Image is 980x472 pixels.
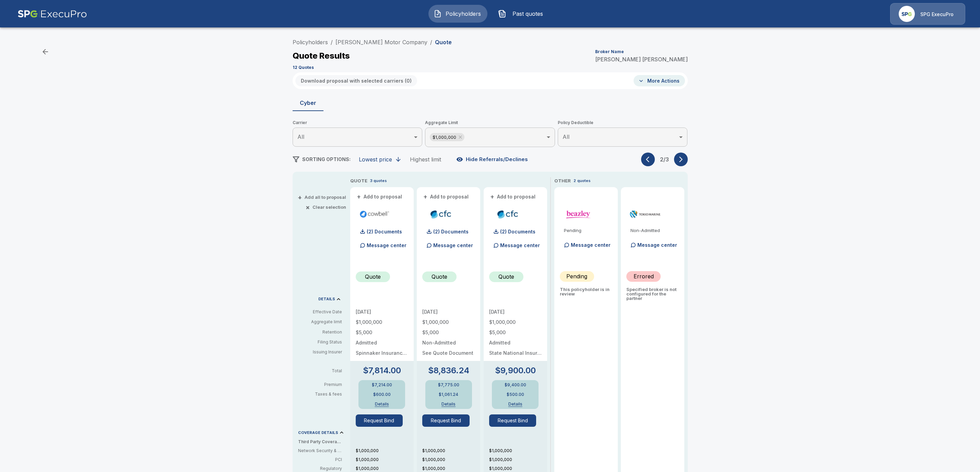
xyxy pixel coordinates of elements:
[298,319,342,325] p: Aggregate limit
[564,228,612,233] p: Pending
[560,287,612,296] p: This policyholder is in review
[890,3,965,25] a: Agency IconSPG ExecuPro
[422,351,475,355] p: See Quote Document
[298,392,347,396] p: Taxes & fees
[563,209,594,219] img: beazleycyber
[370,178,387,184] p: 3 quotes
[489,465,547,472] p: $1,000,000
[299,195,346,199] button: +Add all to proposal
[356,310,408,314] p: [DATE]
[432,273,447,281] p: Quote
[435,39,452,45] p: Quote
[423,194,427,199] span: +
[422,330,475,335] p: $5,000
[298,465,342,472] p: Regulatory: In case you're fined by regulators (e.g., for breaching consumer privacy)
[422,457,480,463] p: $1,000,000
[430,38,432,46] li: /
[571,241,611,249] p: Message center
[298,329,342,335] p: Retention
[422,465,480,472] p: $1,000,000
[422,414,470,427] button: Request Bind
[563,133,569,140] span: All
[595,57,688,62] p: [PERSON_NAME] [PERSON_NAME]
[439,392,458,397] p: $1,061.24
[306,205,310,209] span: ×
[368,402,395,406] button: Details
[438,383,459,387] p: $7,775.00
[356,414,403,427] button: Request Bind
[489,310,542,314] p: [DATE]
[350,178,367,184] p: QUOTE
[634,272,654,280] p: Errored
[626,287,679,301] p: Specified broker is not configured for the partner
[356,351,408,355] p: Spinnaker Insurance Company NAIC #24376, AM Best "A-" (Excellent) Rated.
[629,209,661,219] img: tmhcccyber
[428,5,487,23] button: Policyholders IconPolicyholders
[298,349,342,355] p: Issuing Insurer
[295,75,417,86] button: Download proposal with selected carriers (0)
[331,38,333,46] li: /
[357,194,361,199] span: +
[595,50,624,54] p: Broker Name
[495,366,536,375] p: $9,900.00
[433,242,473,249] p: Message center
[293,65,314,70] p: 12 Quotes
[455,153,531,166] button: Hide Referrals/Declines
[363,366,401,375] p: $7,814.00
[293,52,350,60] p: Quote Results
[428,366,469,375] p: $8,836.24
[433,229,469,234] p: (2) Documents
[507,392,524,397] p: $500.00
[500,242,540,249] p: Message center
[658,157,671,162] p: 2 / 3
[492,209,524,219] img: cfccyberadmitted
[500,229,535,234] p: (2) Documents
[367,229,402,234] p: (2) Documents
[356,414,408,427] span: Request Bind
[293,119,423,126] span: Carrier
[356,457,414,463] p: $1,000,000
[298,383,347,387] p: Premium
[498,10,506,18] img: Past quotes Icon
[356,448,414,454] p: $1,000,000
[298,309,342,315] p: Effective Date
[566,272,587,280] p: Pending
[302,156,351,162] span: SORTING OPTIONS:
[489,351,542,355] p: State National Insurance Company Inc.
[422,320,475,325] p: $1,000,000
[574,178,576,184] p: 2
[489,457,547,463] p: $1,000,000
[318,297,335,301] p: DETAILS
[298,339,342,345] p: Filing Status
[434,10,442,18] img: Policyholders Icon
[293,39,328,46] a: Policyholders
[356,193,404,201] button: +Add to proposal
[425,119,555,126] span: Aggregate Limit
[489,414,536,427] button: Request Bind
[293,38,452,46] nav: breadcrumb
[445,10,482,18] span: Policyholders
[335,39,427,46] a: [PERSON_NAME] Motor Company
[493,5,552,23] a: Past quotes IconPast quotes
[558,119,688,126] span: Policy Deductible
[356,340,408,345] p: Admitted
[489,193,537,201] button: +Add to proposal
[920,11,954,18] p: SPG ExecuPro
[489,330,542,335] p: $5,000
[422,310,475,314] p: [DATE]
[358,209,390,219] img: cowbellp100
[899,6,915,22] img: Agency Icon
[410,156,441,163] div: Highest limit
[430,133,464,141] div: $1,000,000
[489,414,542,427] span: Request Bind
[356,330,408,335] p: $5,000
[489,340,542,345] p: Admitted
[630,228,679,233] p: Non-Admitted
[435,402,462,406] button: Details
[372,383,392,387] p: $7,214.00
[489,448,547,454] p: $1,000,000
[489,320,542,325] p: $1,000,000
[298,195,302,199] span: +
[430,133,459,141] span: $1,000,000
